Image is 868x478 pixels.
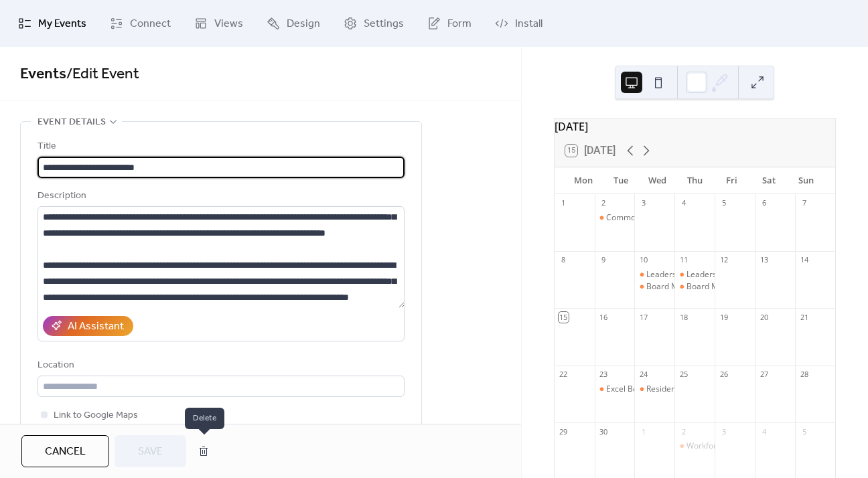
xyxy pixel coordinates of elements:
[287,16,320,32] span: Design
[364,16,404,32] span: Settings
[638,198,648,208] div: 3
[759,426,769,436] div: 4
[565,167,602,194] div: Mon
[719,255,729,265] div: 12
[759,255,769,265] div: 13
[45,444,86,460] span: Cancel
[799,426,809,436] div: 5
[559,426,569,436] div: 29
[43,316,133,336] button: AI Assistant
[485,5,553,42] a: Install
[634,384,674,395] div: Residential Accommodation Admissions Essentials (RESI401)
[68,319,124,335] div: AI Assistant
[599,426,609,436] div: 30
[184,5,253,42] a: Views
[38,139,402,155] div: Title
[686,441,843,452] div: Workforce Planning Essentials (WORP101)
[638,370,648,380] div: 24
[334,5,414,42] a: Settings
[678,370,689,380] div: 25
[38,114,106,131] span: Event details
[606,212,850,224] div: Commonwealth Home Support Programme Essentials (CHSP101)
[38,188,402,204] div: Description
[759,370,769,380] div: 27
[599,370,609,380] div: 23
[595,212,635,224] div: Commonwealth Home Support Programme Essentials (CHSP101)
[515,16,542,32] span: Install
[599,312,609,322] div: 16
[559,255,569,265] div: 8
[606,384,707,395] div: Excel Beginners (EXCE101)
[713,167,750,194] div: Fri
[559,198,569,208] div: 1
[719,312,729,322] div: 19
[678,198,689,208] div: 4
[676,167,713,194] div: Thu
[719,370,729,380] div: 26
[599,198,609,208] div: 2
[646,269,812,281] div: Leadership Fundamentals (LEAD201) - Day 1
[678,426,689,436] div: 2
[634,281,674,293] div: Board Masterclass for Aged Care and Disability Providers - MAST201 - Day 1
[799,255,809,265] div: 14
[130,16,171,32] span: Connect
[20,60,66,89] a: Events
[750,167,787,194] div: Sat
[38,357,402,374] div: Location
[678,312,689,322] div: 18
[54,408,138,424] span: Link to Google Maps
[185,408,224,429] span: Delete
[417,5,482,42] a: Form
[595,384,635,395] div: Excel Beginners (EXCE101)
[719,198,729,208] div: 5
[674,281,715,293] div: Board Masterclass for Aged Care and Disability Providers - MAST201 - Day 2
[788,167,824,194] div: Sun
[214,16,243,32] span: Views
[759,312,769,322] div: 20
[599,255,609,265] div: 9
[38,16,86,32] span: My Events
[257,5,330,42] a: Design
[100,5,181,42] a: Connect
[674,441,715,452] div: Workforce Planning Essentials (WORP101)
[719,426,729,436] div: 3
[799,312,809,322] div: 21
[66,60,139,89] span: / Edit Event
[759,198,769,208] div: 6
[638,426,648,436] div: 1
[638,312,648,322] div: 17
[21,435,109,467] button: Cancel
[634,269,674,281] div: Leadership Fundamentals (LEAD201) - Day 1
[555,118,835,135] div: [DATE]
[559,312,569,322] div: 15
[674,269,715,281] div: Leadership Fundamentals (LEAD201) - Day 2
[559,370,569,380] div: 22
[447,16,472,32] span: Form
[799,370,809,380] div: 28
[638,255,648,265] div: 10
[602,167,639,194] div: Tue
[686,269,853,281] div: Leadership Fundamentals (LEAD201) - Day 2
[678,255,689,265] div: 11
[639,167,676,194] div: Wed
[8,5,96,42] a: My Events
[799,198,809,208] div: 7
